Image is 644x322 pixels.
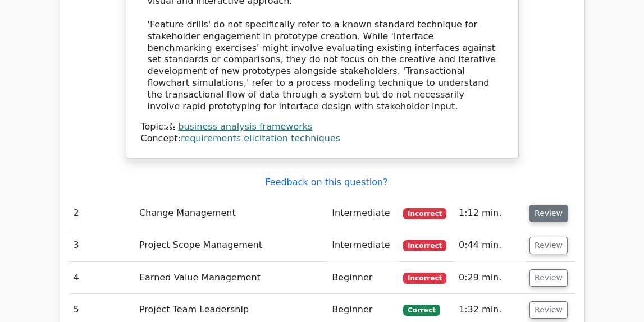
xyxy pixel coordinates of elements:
[327,262,399,294] td: Beginner
[327,229,399,261] td: Intermediate
[529,237,568,254] button: Review
[327,197,399,229] td: Intermediate
[529,269,568,287] button: Review
[69,262,135,294] td: 4
[178,121,312,132] a: business analysis frameworks
[454,197,525,229] td: 1:12 min.
[135,262,327,294] td: Earned Value Management
[454,229,525,261] td: 0:44 min.
[135,229,327,261] td: Project Scope Management
[265,177,387,187] a: Feedback on this question?
[403,273,446,284] span: Incorrect
[529,205,568,222] button: Review
[141,133,504,145] div: Concept:
[454,262,525,294] td: 0:29 min.
[181,133,340,144] a: requirements elicitation techniques
[69,229,135,261] td: 3
[141,121,504,133] div: Topic:
[529,301,568,319] button: Review
[403,208,446,219] span: Incorrect
[69,197,135,229] td: 2
[403,240,446,251] span: Incorrect
[135,197,327,229] td: Change Management
[403,305,440,316] span: Correct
